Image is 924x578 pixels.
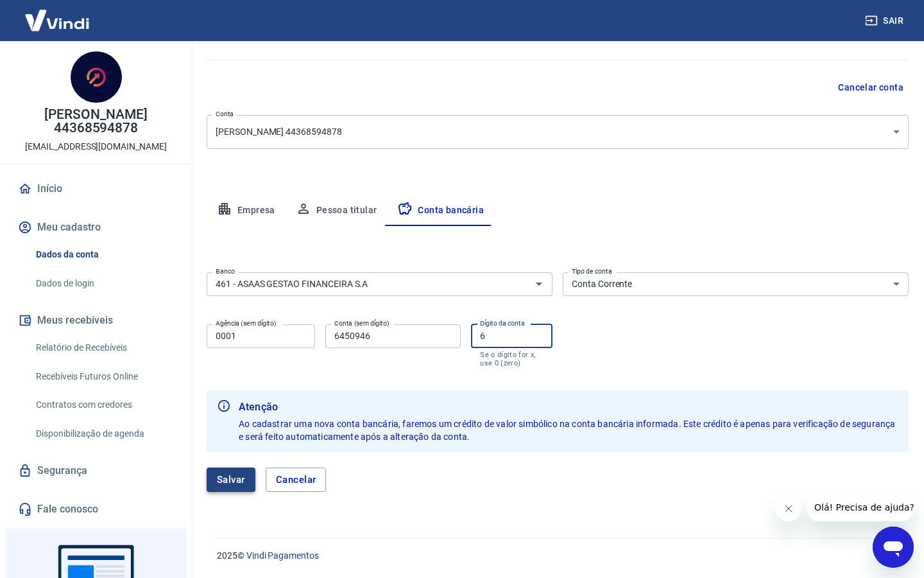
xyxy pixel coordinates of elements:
button: Meus recebíveis [15,306,176,335]
p: 2025 © [217,549,893,563]
img: a97ec313-69c2-4c32-afc4-1975e63be642.jpeg [71,51,122,103]
button: Conta bancária [387,195,494,226]
button: Empresa [207,195,286,226]
label: Conta [216,109,234,119]
button: Sair [862,9,909,33]
a: Início [15,175,176,203]
p: Se o dígito for x, use 0 (zero) [480,351,543,367]
button: Salvar [207,468,255,492]
a: Relatório de Recebíveis [31,335,176,361]
a: Dados da conta [31,241,176,268]
iframe: Botão para abrir a janela de mensagens [873,527,914,568]
a: Segurança [15,457,176,485]
a: Contratos com credores [31,392,176,418]
span: Ao cadastrar uma nova conta bancária, faremos um crédito de valor simbólico na conta bancária inf... [239,419,898,442]
button: Pessoa titular [286,195,388,226]
p: [EMAIL_ADDRESS][DOMAIN_NAME] [25,140,167,153]
b: Atenção [239,399,898,415]
p: [PERSON_NAME] 44368594878 [10,108,182,135]
iframe: Mensagem da empresa [807,493,914,521]
a: Vindi Pagamentos [246,550,319,561]
a: Recebíveis Futuros Online [31,363,176,390]
label: Agência (sem dígito) [216,319,277,328]
button: Meu cadastro [15,213,176,241]
span: Olá! Precisa de ajuda? [8,9,108,19]
img: Vindi [15,1,99,40]
label: Tipo de conta [572,267,612,276]
button: Abrir [530,275,548,293]
button: Cancelar conta [833,76,909,100]
a: Fale conosco [15,495,176,523]
a: Disponibilização de agenda [31,421,176,447]
iframe: Fechar mensagem [776,496,801,521]
label: Conta (sem dígito) [334,319,389,328]
label: Banco [216,267,235,276]
a: Dados de login [31,270,176,297]
div: [PERSON_NAME] 44368594878 [207,115,909,149]
label: Dígito da conta [480,319,525,328]
button: Cancelar [266,468,327,492]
